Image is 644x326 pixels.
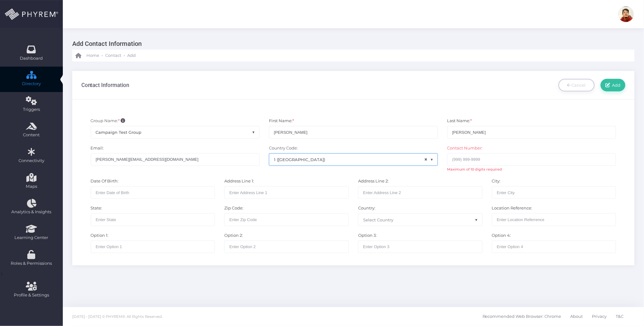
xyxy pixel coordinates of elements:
label: City: [492,178,501,184]
label: Group Name: [91,118,125,124]
input: Enter Last Name [447,126,616,139]
a: Add [127,50,136,62]
input: Enter Date of Birth [91,186,215,199]
label: Option 1: [91,232,109,239]
input: Enter State [91,213,215,226]
span: Maps [26,183,37,190]
span: 1 (United States) [269,154,438,166]
label: Option 2: [224,232,243,239]
input: Enter First Name [269,126,438,139]
label: Email: [91,145,104,151]
span: Select Country [363,217,393,222]
span: Connectivity [4,158,59,164]
a: Privacy [592,307,607,326]
label: Contact Number: [447,145,483,151]
input: Enter Zip Code [224,213,349,226]
span: Campaign Test Group [91,126,260,139]
input: Enter Option 3 [358,241,483,253]
h3: Add Contact Information [72,38,630,50]
label: Date Of Birth: [91,178,119,184]
label: Address Line 2: [358,178,389,184]
a: About [570,307,583,326]
label: Location Reference: [492,205,532,211]
a: Recommended Web Browser: Chrome [483,307,561,326]
h3: Contact Information [81,82,129,88]
label: Last Name: [447,118,472,124]
span: Dashboard [20,55,43,62]
span: Contact [105,52,121,59]
label: Address Line 1: [224,178,254,184]
a: Contact [105,50,121,62]
a: Cancel [559,79,595,91]
span: Learning Center [4,235,59,241]
span: Content [4,132,59,138]
span: Campaign Test Group [91,126,259,138]
a: Add [601,79,625,91]
span: Home [86,52,99,59]
span: About [570,310,583,323]
div: Maximum of 10 digits required [447,167,616,172]
label: Country Code: [269,145,298,151]
label: Option 3: [358,232,377,239]
input: Enter Location Referrence [492,213,616,226]
input: Enter City [492,186,616,199]
label: State: [91,205,102,211]
span: 1 (United States) [269,153,438,166]
label: Option 4: [492,232,511,239]
input: Enter Email [91,153,260,166]
span: T&C [616,310,624,323]
span: Add [127,52,136,59]
input: Enter Address Line 2 [358,186,483,199]
span: Privacy [592,310,607,323]
span: Add [610,83,621,88]
span: × [424,156,428,163]
input: Enter Address Line 1 [224,186,349,199]
li: - [123,52,126,59]
span: Directory [4,81,59,87]
label: Country: [358,205,375,211]
li: - [101,52,104,59]
span: Roles & Permissions [4,260,59,267]
input: Maximum of 10 digits required [447,153,616,166]
span: Cancel [572,83,586,88]
input: Enter Option 2 [224,241,349,253]
label: First Name: [269,118,294,124]
label: Zip Code: [224,205,243,211]
input: Enter Option 1 [91,241,215,253]
span: [DATE] - [DATE] © PHYREM®. All Rights Reserved. [72,314,162,319]
a: Home [75,50,99,62]
span: Analytics & Insights [4,209,59,215]
span: Triggers [4,106,59,113]
a: T&C [616,307,624,326]
input: Enter Option 4 [492,241,616,253]
span: Recommended Web Browser: Chrome [483,310,561,323]
span: Profile & Settings [14,292,49,298]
